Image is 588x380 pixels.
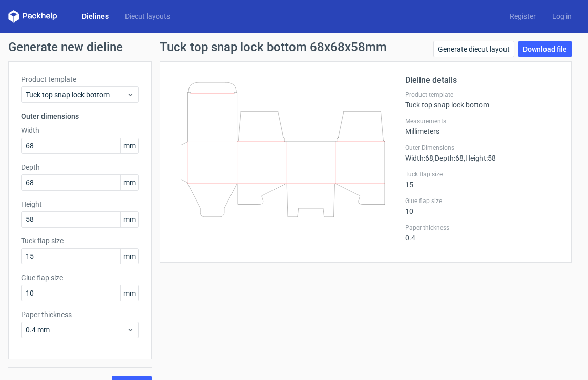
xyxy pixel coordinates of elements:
h3: Outer dimensions [21,111,139,121]
label: Glue flap size [405,197,559,205]
h2: Dieline details [405,74,559,86]
a: Download file [518,41,572,57]
span: Width : 68 [405,154,433,162]
span: mm [120,138,138,153]
span: 0.4 mm [26,325,127,335]
a: Diecut layouts [117,11,178,21]
div: 10 [405,197,559,215]
a: Dielines [74,11,117,21]
label: Depth [21,162,139,172]
div: 15 [405,170,559,189]
label: Product template [21,74,139,84]
span: mm [120,212,138,227]
div: Millimeters [405,117,559,136]
label: Width [21,125,139,136]
label: Height [21,199,139,209]
span: , Height : 58 [464,154,496,162]
h1: Tuck top snap lock bottom 68x68x58mm [160,41,387,53]
label: Paper thickness [21,309,139,320]
label: Outer Dimensions [405,144,559,152]
label: Measurements [405,117,559,125]
a: Log in [544,11,580,21]
div: 0.4 [405,223,559,242]
h1: Generate new dieline [8,41,580,53]
span: Tuck top snap lock bottom [26,90,127,100]
label: Paper thickness [405,223,559,232]
a: Generate diecut layout [433,41,514,57]
label: Glue flap size [21,273,139,283]
span: mm [120,175,138,190]
label: Product template [405,91,559,99]
span: mm [120,285,138,301]
label: Tuck flap size [21,236,139,246]
a: Register [501,11,544,21]
div: Tuck top snap lock bottom [405,91,559,109]
label: Tuck flap size [405,170,559,178]
span: , Depth : 68 [433,154,464,162]
span: mm [120,249,138,264]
